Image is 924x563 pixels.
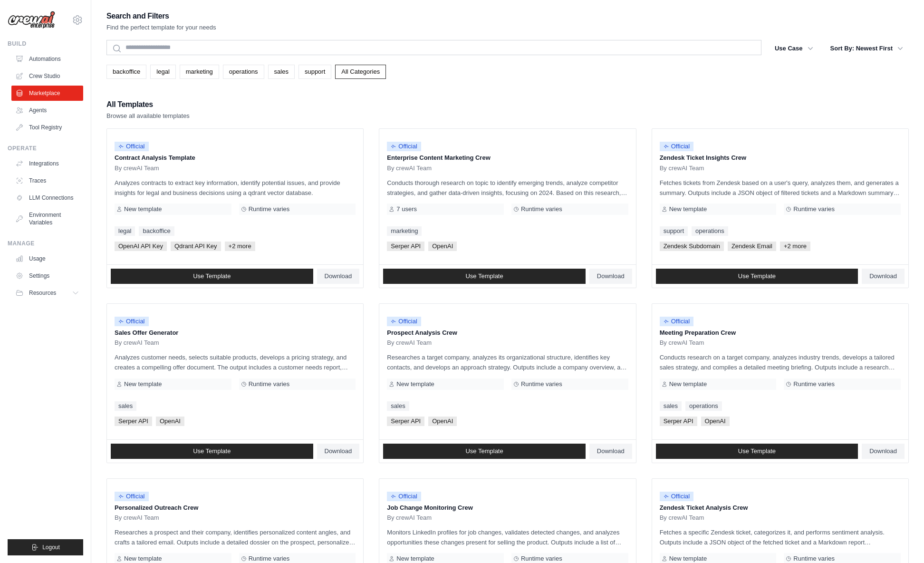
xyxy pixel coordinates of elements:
[11,285,83,301] button: Resources
[428,242,457,251] span: OpenAI
[660,328,901,338] p: Meeting Preparation Crew
[115,339,159,347] span: By crewAI Team
[124,380,162,388] span: New template
[325,447,352,455] span: Download
[660,352,901,372] p: Conducts research on a target company, analyzes industry trends, develops a tailored sales strate...
[387,328,628,338] p: Prospect Analysis Crew
[669,380,707,388] span: New template
[115,401,136,411] a: sales
[521,205,562,213] span: Runtime varies
[660,242,724,251] span: Zendesk Subdomain
[387,401,409,411] a: sales
[115,142,149,151] span: Official
[383,269,586,284] a: Use Template
[223,65,264,79] a: operations
[669,205,707,213] span: New template
[862,444,905,459] a: Download
[465,272,503,280] span: Use Template
[387,514,432,522] span: By crewAI Team
[115,417,152,426] span: Serper API
[387,339,432,347] span: By crewAI Team
[11,51,83,67] a: Automations
[387,165,432,172] span: By crewAI Team
[660,339,704,347] span: By crewAI Team
[11,103,83,118] a: Agents
[11,251,83,266] a: Usage
[11,68,83,84] a: Crew Studio
[335,65,386,79] a: All Categories
[387,178,628,198] p: Conducts thorough research on topic to identify emerging trends, analyze competitor strategies, a...
[769,40,819,57] button: Use Case
[428,417,457,426] span: OpenAI
[298,65,331,79] a: support
[780,242,810,251] span: +2 more
[150,65,175,79] a: legal
[396,205,417,213] span: 7 users
[115,527,356,547] p: Researches a prospect and their company, identifies personalized content angles, and crafts a tai...
[660,165,704,172] span: By crewAI Team
[115,242,167,251] span: OpenAI API Key
[115,352,356,372] p: Analyzes customer needs, selects suitable products, develops a pricing strategy, and creates a co...
[597,447,625,455] span: Download
[383,444,586,459] a: Use Template
[465,447,503,455] span: Use Template
[42,544,60,551] span: Logout
[156,417,184,426] span: OpenAI
[387,503,628,513] p: Job Change Monitoring Crew
[106,10,216,23] h2: Search and Filters
[862,269,905,284] a: Download
[8,539,83,555] button: Logout
[660,317,694,326] span: Official
[793,380,835,388] span: Runtime varies
[317,444,360,459] a: Download
[387,417,424,426] span: Serper API
[869,272,897,280] span: Download
[793,555,835,563] span: Runtime varies
[656,444,858,459] a: Use Template
[660,401,682,411] a: sales
[8,145,83,152] div: Operate
[115,165,159,172] span: By crewAI Team
[396,555,434,563] span: New template
[8,40,83,48] div: Build
[685,401,722,411] a: operations
[728,242,776,251] span: Zendesk Email
[387,492,421,501] span: Official
[660,527,901,547] p: Fetches a specific Zendesk ticket, categorizes it, and performs sentiment analysis. Outputs inclu...
[106,111,190,121] p: Browse all available templates
[249,380,290,388] span: Runtime varies
[660,503,901,513] p: Zendesk Ticket Analysis Crew
[11,190,83,205] a: LLM Connections
[589,444,632,459] a: Download
[738,447,776,455] span: Use Template
[106,23,216,32] p: Find the perfect template for your needs
[387,153,628,163] p: Enterprise Content Marketing Crew
[115,153,356,163] p: Contract Analysis Template
[597,272,625,280] span: Download
[521,380,562,388] span: Runtime varies
[111,444,313,459] a: Use Template
[387,242,424,251] span: Serper API
[106,65,146,79] a: backoffice
[249,205,290,213] span: Runtime varies
[660,153,901,163] p: Zendesk Ticket Insights Crew
[115,514,159,522] span: By crewAI Team
[738,272,776,280] span: Use Template
[11,156,83,171] a: Integrations
[139,226,174,236] a: backoffice
[660,417,697,426] span: Serper API
[115,178,356,198] p: Analyzes contracts to extract key information, identify potential issues, and provide insights fo...
[249,555,290,563] span: Runtime varies
[124,555,162,563] span: New template
[111,269,313,284] a: Use Template
[11,173,83,188] a: Traces
[115,492,149,501] span: Official
[387,226,422,236] a: marketing
[193,272,231,280] span: Use Template
[225,242,255,251] span: +2 more
[8,240,83,247] div: Manage
[396,380,434,388] span: New template
[115,328,356,338] p: Sales Offer Generator
[387,352,628,372] p: Researches a target company, analyzes its organizational structure, identifies key contacts, and ...
[171,242,221,251] span: Qdrant API Key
